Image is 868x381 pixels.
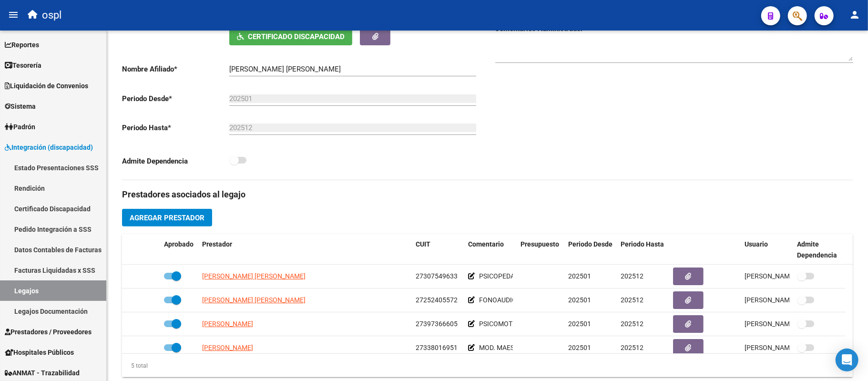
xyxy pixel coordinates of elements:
mat-icon: menu [8,9,19,21]
span: Comentario [468,240,504,248]
span: [PERSON_NAME] [PERSON_NAME] [202,272,306,280]
span: 202512 [621,272,643,280]
span: [PERSON_NAME] [202,344,253,351]
span: 27252405572 [416,296,458,304]
span: Presupuesto [521,240,559,248]
span: [PERSON_NAME] [202,320,253,328]
span: 202501 [568,296,591,304]
datatable-header-cell: Usuario [741,234,793,266]
span: Padrón [5,122,35,132]
datatable-header-cell: Admite Dependencia [793,234,846,266]
div: Open Intercom Messenger [836,349,858,371]
span: Tesorería [5,60,41,71]
datatable-header-cell: Periodo Hasta [617,234,669,266]
span: [PERSON_NAME] [PERSON_NAME] [202,296,306,304]
span: MOD. MAESTRA DE APOYO [479,344,560,351]
span: Integración (discapacidad) [5,142,93,153]
span: Prestadores / Proveedores [5,327,92,337]
span: PSICOMOTRICIDAD [479,320,538,328]
span: [PERSON_NAME] [DATE] [745,344,819,351]
span: 202512 [621,296,643,304]
span: [PERSON_NAME] [DATE] [745,296,819,304]
span: 27307549633 [416,272,458,280]
span: Agregar Prestador [130,214,204,222]
p: Admite Dependencia [122,156,229,166]
span: 202501 [568,272,591,280]
p: Periodo Hasta [122,123,229,133]
span: [PERSON_NAME] [DATE] [745,272,819,280]
span: Periodo Hasta [621,240,664,248]
datatable-header-cell: Periodo Desde [564,234,617,266]
span: 27338016951 [416,344,458,351]
span: Periodo Desde [568,240,613,248]
datatable-header-cell: CUIT [412,234,464,266]
span: Admite Dependencia [797,240,837,259]
datatable-header-cell: Prestador [198,234,412,266]
span: CUIT [416,240,430,248]
span: 27397366605 [416,320,458,328]
span: Reportes [5,40,39,50]
span: 202501 [568,320,591,328]
span: FONOAUDIOLOGIA [479,296,536,304]
p: Nombre Afiliado [122,64,229,74]
p: Periodo Desde [122,93,229,104]
button: Certificado Discapacidad [229,28,352,45]
span: Certificado Discapacidad [248,32,345,41]
datatable-header-cell: Presupuesto [517,234,564,266]
span: Sistema [5,101,36,112]
span: Aprobado [164,240,194,248]
mat-icon: person [849,9,860,21]
span: 202512 [621,344,643,351]
span: ospl [42,5,61,26]
div: 5 total [122,360,148,371]
span: Hospitales Públicos [5,347,74,358]
datatable-header-cell: Comentario [464,234,517,266]
h3: Prestadores asociados al legajo [122,188,853,201]
span: [PERSON_NAME] [DATE] [745,320,819,328]
span: PSICOPEDAGOGIA [479,272,535,280]
span: ANMAT - Trazabilidad [5,368,80,378]
span: 202512 [621,320,643,328]
span: Usuario [745,240,768,248]
span: 202501 [568,344,591,351]
span: Prestador [202,240,232,248]
datatable-header-cell: Aprobado [160,234,198,266]
span: Liquidación de Convenios [5,81,88,91]
button: Agregar Prestador [122,209,212,227]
